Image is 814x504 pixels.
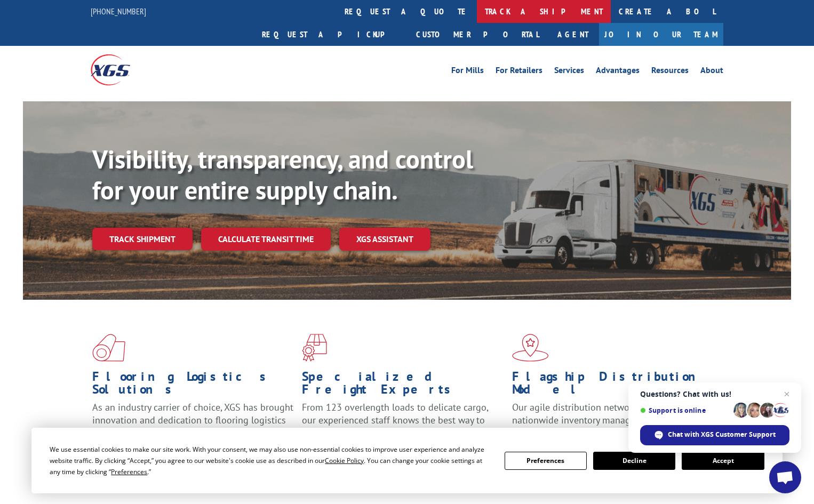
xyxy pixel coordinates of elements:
[302,370,504,401] h1: Specialized Freight Experts
[640,406,730,414] span: Support is online
[91,6,146,17] a: [PHONE_NUMBER]
[111,467,147,476] span: Preferences
[651,66,689,78] a: Resources
[92,228,193,250] a: Track shipment
[496,66,542,78] a: For Retailers
[512,401,708,426] span: Our agile distribution network gives you nationwide inventory management on demand.
[682,452,764,470] button: Accept
[201,228,331,251] a: Calculate transit time
[599,23,723,46] a: Join Our Team
[325,456,364,465] span: Cookie Policy
[92,370,294,401] h1: Flooring Logistics Solutions
[596,66,640,78] a: Advantages
[31,428,783,493] div: Cookie Consent Prompt
[92,401,293,439] span: As an industry carrier of choice, XGS has brought innovation and dedication to flooring logistics...
[50,444,491,477] div: We use essential cookies to make our site work. With your consent, we may also use non-essential ...
[593,452,675,470] button: Decline
[254,23,408,46] a: Request a pickup
[92,142,473,206] b: Visibility, transparency, and control for your entire supply chain.
[92,334,125,362] img: xgs-icon-total-supply-chain-intelligence-red
[339,228,430,251] a: XGS ASSISTANT
[505,452,587,470] button: Preferences
[302,401,504,449] p: From 123 overlength loads to delicate cargo, our experienced staff knows the best way to move you...
[668,430,776,439] span: Chat with XGS Customer Support
[547,23,599,46] a: Agent
[769,461,801,493] a: Open chat
[640,390,789,398] span: Questions? Chat with us!
[408,23,547,46] a: Customer Portal
[640,425,789,445] span: Chat with XGS Customer Support
[554,66,584,78] a: Services
[700,66,723,78] a: About
[512,334,549,362] img: xgs-icon-flagship-distribution-model-red
[512,370,714,401] h1: Flagship Distribution Model
[302,334,327,362] img: xgs-icon-focused-on-flooring-red
[451,66,484,78] a: For Mills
